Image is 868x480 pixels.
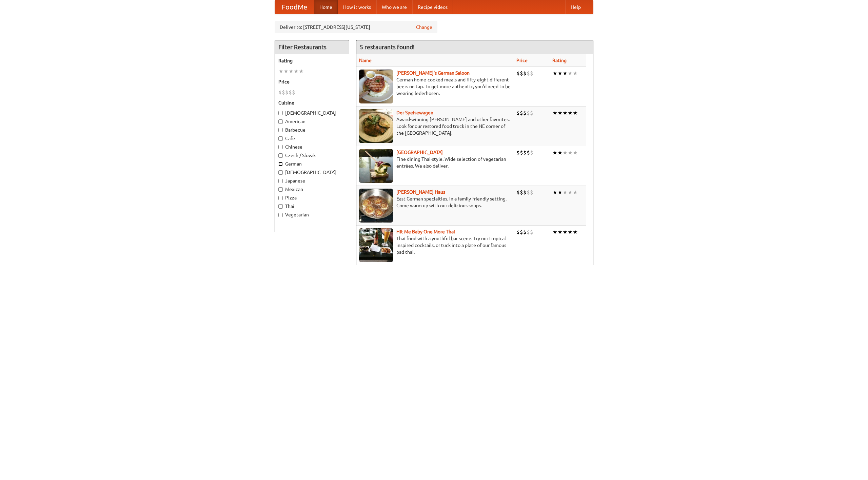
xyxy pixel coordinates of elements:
input: Mexican [278,187,283,192]
input: Chinese [278,145,283,149]
li: $ [292,89,295,96]
li: ★ [573,228,578,236]
li: $ [530,70,533,77]
li: ★ [552,109,557,117]
li: $ [527,189,530,196]
li: $ [530,189,533,196]
li: ★ [294,68,299,75]
label: Barbecue [278,127,346,133]
li: $ [285,89,289,96]
input: [DEMOGRAPHIC_DATA] [278,111,283,115]
input: Czech / Slovak [278,153,283,158]
img: satay.jpg [359,149,393,183]
li: $ [523,228,527,236]
li: $ [523,109,527,117]
p: German home-cooked meals and fifty-eight different beers on tap. To get more authentic, you'd nee... [359,76,511,97]
input: Japanese [278,179,283,183]
li: ★ [557,149,563,156]
li: ★ [568,228,573,236]
a: FoodMe [275,0,314,14]
li: $ [282,89,285,96]
li: ★ [552,149,557,156]
a: Name [359,58,372,63]
li: $ [516,189,520,196]
li: $ [520,228,523,236]
input: American [278,119,283,124]
li: $ [530,109,533,117]
li: $ [523,70,527,77]
a: Change [416,24,432,31]
li: $ [530,149,533,156]
li: $ [527,149,530,156]
input: Pizza [278,196,283,200]
li: ★ [568,109,573,117]
li: ★ [563,70,568,77]
li: ★ [573,149,578,156]
label: Japanese [278,177,346,184]
li: ★ [552,70,557,77]
label: Thai [278,203,346,210]
li: ★ [557,228,563,236]
h5: Rating [278,57,346,64]
label: Chinese [278,143,346,150]
input: German [278,162,283,166]
a: [GEOGRAPHIC_DATA] [396,150,443,155]
li: $ [527,228,530,236]
h4: Filter Restaurants [275,40,349,54]
li: ★ [552,228,557,236]
li: ★ [568,189,573,196]
li: ★ [573,70,578,77]
li: ★ [557,70,563,77]
label: Czech / Slovak [278,152,346,159]
li: ★ [563,149,568,156]
a: [PERSON_NAME]'s German Saloon [396,70,470,76]
li: $ [523,149,527,156]
label: [DEMOGRAPHIC_DATA] [278,110,346,116]
div: Deliver to: [STREET_ADDRESS][US_STATE] [275,21,437,33]
a: Price [516,58,528,63]
img: kohlhaus.jpg [359,189,393,223]
a: Recipe videos [412,0,453,14]
li: ★ [557,189,563,196]
li: $ [278,89,282,96]
img: speisewagen.jpg [359,109,393,143]
img: babythai.jpg [359,228,393,262]
li: ★ [552,189,557,196]
li: $ [289,89,292,96]
a: Hit Me Baby One More Thai [396,229,455,234]
li: $ [520,189,523,196]
a: Home [314,0,338,14]
li: ★ [573,189,578,196]
li: $ [527,70,530,77]
input: Vegetarian [278,213,283,217]
li: ★ [563,189,568,196]
p: Thai food with a youthful bar scene. Try our tropical inspired cocktails, or tuck into a plate of... [359,235,511,255]
input: Thai [278,204,283,209]
label: American [278,118,346,125]
a: Der Speisewagen [396,110,433,115]
img: esthers.jpg [359,70,393,103]
li: $ [530,228,533,236]
a: Help [565,0,586,14]
ng-pluralize: 5 restaurants found! [360,44,415,50]
input: Cafe [278,136,283,141]
h5: Price [278,78,346,85]
p: East German specialties, in a family-friendly setting. Come warm up with our delicious soups. [359,195,511,209]
h5: Cuisine [278,99,346,106]
li: ★ [299,68,304,75]
li: $ [516,228,520,236]
li: $ [516,109,520,117]
a: Who we are [376,0,412,14]
label: [DEMOGRAPHIC_DATA] [278,169,346,176]
li: ★ [573,109,578,117]
input: [DEMOGRAPHIC_DATA] [278,170,283,175]
li: ★ [568,149,573,156]
label: Cafe [278,135,346,142]
label: Pizza [278,194,346,201]
li: ★ [557,109,563,117]
p: Award-winning [PERSON_NAME] and other favorites. Look for our restored food truck in the NE corne... [359,116,511,136]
